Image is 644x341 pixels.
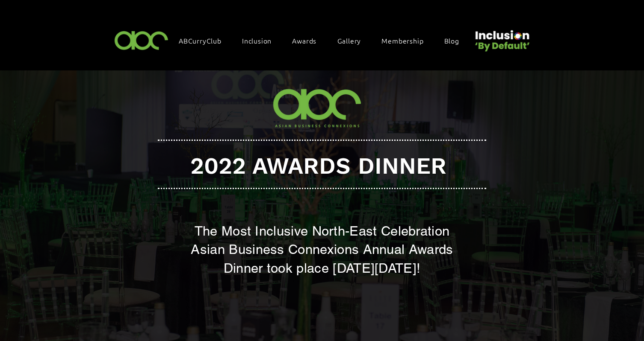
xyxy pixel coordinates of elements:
[292,36,316,45] span: Awards
[179,36,222,45] span: ABCurryClub
[238,32,284,50] div: Inclusion
[112,27,171,52] img: ABC-Logo-Blank-Background-01-01-2.png
[333,32,374,50] a: Gallery
[174,32,234,50] a: ABCurryClub
[472,23,531,52] img: Untitled design (22).png
[191,223,453,276] span: The Most Inclusive North-East Celebration Asian Business Connexions Annual Awards Dinner took pla...
[377,32,436,50] a: Membership
[440,32,472,50] a: Blog
[267,82,369,134] img: ABC-Logo-Blank-Background-01-01-2.png
[190,152,446,179] span: 2022 AWARDS DINNER
[174,32,472,50] nav: Site
[288,32,329,50] div: Awards
[444,36,459,45] span: Blog
[337,36,361,45] span: Gallery
[242,36,272,45] span: Inclusion
[381,36,423,45] span: Membership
